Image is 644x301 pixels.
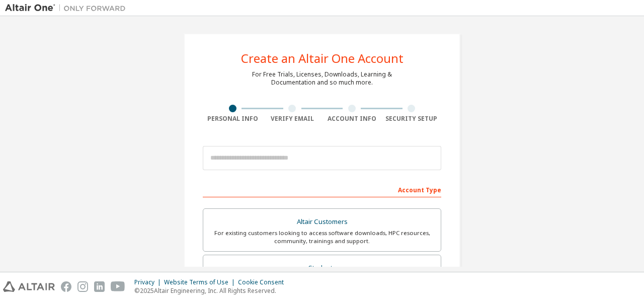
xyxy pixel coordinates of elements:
img: altair_logo.svg [3,281,55,292]
div: Cookie Consent [238,278,290,286]
div: Website Terms of Use [164,278,238,286]
div: Create an Altair One Account [241,52,404,64]
div: Students [209,261,435,275]
div: Personal Info [203,115,263,123]
div: Account Type [203,181,441,197]
div: Verify Email [263,115,323,123]
div: For existing customers looking to access software downloads, HPC resources, community, trainings ... [209,229,435,245]
img: linkedin.svg [94,281,105,292]
img: facebook.svg [61,281,71,292]
img: youtube.svg [111,281,125,292]
img: Altair One [5,3,131,13]
div: For Free Trials, Licenses, Downloads, Learning & Documentation and so much more. [252,70,392,87]
p: © 2025 Altair Engineering, Inc. All Rights Reserved. [134,286,290,295]
div: Altair Customers [209,215,435,229]
img: instagram.svg [77,281,88,292]
div: Account Info [322,115,382,123]
div: Privacy [134,278,164,286]
div: Security Setup [382,115,442,123]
